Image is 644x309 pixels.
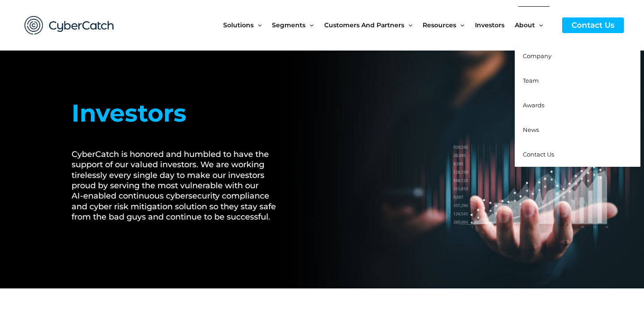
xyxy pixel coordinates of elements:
span: Team [523,77,539,84]
a: Contact Us [562,17,624,33]
span: Customers and Partners [324,6,404,44]
span: Menu Toggle [404,6,412,44]
a: Contact Us [515,142,640,167]
span: Segments [272,6,305,44]
a: Team [515,68,640,93]
a: News [515,118,640,142]
span: Solutions [223,6,254,44]
span: Contact Us [523,151,554,158]
span: News [523,126,539,133]
h2: CyberCatch is honored and humbled to have the support of our valued investors. We are working tir... [72,149,287,223]
span: Company [523,52,551,59]
img: CyberCatch [16,7,123,44]
span: Menu Toggle [456,6,464,44]
nav: Site Navigation: New Main Menu [223,6,553,44]
a: Awards [515,93,640,118]
h1: Investors [72,95,287,131]
a: Investors [475,6,515,44]
span: Awards [523,102,544,109]
span: Resources [423,6,456,44]
span: Menu Toggle [305,6,314,44]
span: About [515,6,535,44]
span: Investors [475,6,504,44]
span: Menu Toggle [254,6,262,44]
a: Company [515,44,640,68]
span: Menu Toggle [535,6,543,44]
